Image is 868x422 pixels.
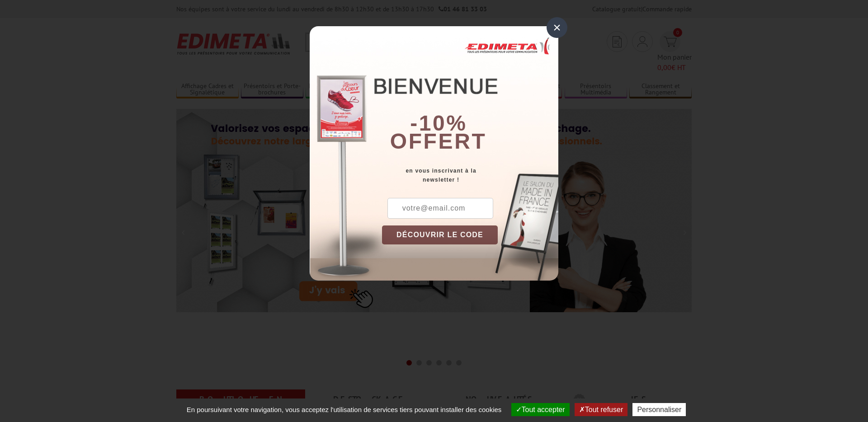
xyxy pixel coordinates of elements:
[382,225,498,244] button: DÉCOUVRIR LE CODE
[511,403,570,416] button: Tout accepter
[182,406,506,413] span: En poursuivant votre navigation, vous acceptez l'utilisation de services tiers pouvant installer ...
[387,198,493,219] input: votre@email.com
[632,403,686,416] button: Personnaliser (fenêtre modale)
[382,166,558,184] div: en vous inscrivant à la newsletter !
[575,403,627,416] button: Tout refuser
[390,129,487,153] font: offert
[410,111,467,135] b: -10%
[547,17,567,38] div: ×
